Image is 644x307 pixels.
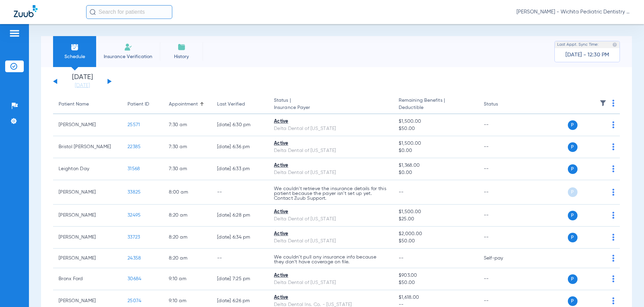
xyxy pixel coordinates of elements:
div: Patient Name [59,101,116,108]
td: -- [478,180,525,205]
span: -- [399,256,404,261]
span: P [568,164,577,174]
li: [DATE] [62,74,103,89]
td: Bronx Ford [53,268,122,290]
img: hamburger-icon [9,29,20,37]
span: 22385 [127,144,141,149]
div: Appointment [169,101,206,108]
span: P [568,211,577,220]
iframe: Chat Widget [610,274,644,307]
div: Delta Dental of [US_STATE] [274,238,388,245]
td: -- [478,227,525,249]
span: 25074 [127,298,141,303]
td: [PERSON_NAME] [53,180,122,205]
img: Schedule [71,43,79,51]
div: Active [274,272,388,279]
span: $25.00 [399,216,473,223]
td: -- [212,249,268,268]
td: Self-pay [478,249,525,268]
td: [DATE] 6:28 PM [212,205,268,227]
span: $0.00 [399,147,473,154]
td: -- [478,268,525,290]
td: 8:20 AM [163,227,212,249]
img: Manual Insurance Verification [124,43,132,51]
span: $0.00 [399,169,473,176]
td: Bristol [PERSON_NAME] [53,136,122,158]
td: [DATE] 6:34 PM [212,227,268,249]
span: $1,500.00 [399,208,473,216]
div: Appointment [169,101,198,108]
img: group-dot-blue.svg [612,234,614,241]
span: 33825 [127,190,141,195]
div: Last Verified [217,101,245,108]
img: last sync help info [612,42,617,47]
td: Leighton Day [53,158,122,180]
span: Last Appt. Sync Time: [557,41,599,48]
span: $1,500.00 [399,118,473,125]
img: group-dot-blue.svg [612,121,614,128]
div: Delta Dental of [US_STATE] [274,125,388,132]
td: 7:30 AM [163,158,212,180]
td: 7:30 AM [163,114,212,136]
div: Active [274,162,388,169]
span: P [568,274,577,284]
div: Active [274,140,388,147]
th: Remaining Benefits | [393,95,478,114]
span: $50.00 [399,125,473,132]
img: filter.svg [600,100,606,107]
span: P [568,120,577,130]
span: $1,368.00 [399,162,473,169]
span: P [568,142,577,152]
div: Delta Dental of [US_STATE] [274,279,388,286]
td: -- [478,158,525,180]
img: group-dot-blue.svg [612,143,614,150]
a: [DATE] [62,82,103,89]
span: $50.00 [399,238,473,245]
div: Active [274,294,388,301]
span: Insurance Verification [101,53,155,60]
span: [DATE] - 12:30 PM [565,52,609,58]
span: $903.00 [399,272,473,279]
span: 25571 [127,122,140,127]
td: [DATE] 7:25 PM [212,268,268,290]
span: P [568,296,577,306]
td: [DATE] 6:30 PM [212,114,268,136]
td: -- [478,114,525,136]
span: History [165,53,198,60]
div: Active [274,230,388,238]
img: group-dot-blue.svg [612,189,614,196]
span: $2,000.00 [399,230,473,238]
img: Search Icon [90,9,96,15]
td: [DATE] 6:33 PM [212,158,268,180]
div: Active [274,208,388,216]
img: group-dot-blue.svg [612,212,614,219]
td: 7:30 AM [163,136,212,158]
th: Status | [268,95,393,114]
span: 30684 [127,276,141,281]
span: 31568 [127,166,140,171]
img: group-dot-blue.svg [612,100,614,107]
div: Patient ID [127,101,149,108]
div: Patient Name [59,101,89,108]
span: Insurance Payer [274,104,388,111]
td: 8:20 AM [163,249,212,268]
span: Schedule [58,53,91,60]
td: [PERSON_NAME] [53,114,122,136]
div: Delta Dental of [US_STATE] [274,216,388,223]
span: -- [399,190,404,195]
div: Patient ID [127,101,158,108]
td: [PERSON_NAME] [53,227,122,249]
td: [DATE] 6:36 PM [212,136,268,158]
span: Deductible [399,104,473,111]
td: 9:10 AM [163,268,212,290]
span: $1,618.00 [399,294,473,301]
span: [PERSON_NAME] - Wichita Pediatric Dentistry [GEOGRAPHIC_DATA] [517,9,630,15]
div: Delta Dental of [US_STATE] [274,169,388,176]
td: -- [478,205,525,227]
img: group-dot-blue.svg [612,255,614,262]
img: group-dot-blue.svg [612,165,614,172]
td: [PERSON_NAME] [53,249,122,268]
span: P [568,233,577,242]
img: Zuub Logo [14,5,38,17]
